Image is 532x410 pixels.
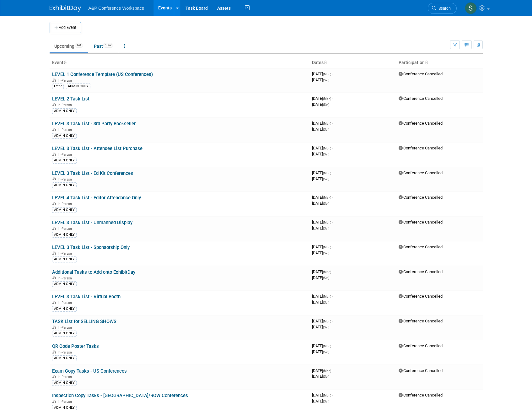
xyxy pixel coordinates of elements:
[324,60,327,65] a: Sort by Start Date
[52,78,56,82] img: In-Person Event
[312,152,329,156] span: [DATE]
[103,43,113,48] span: 1362
[312,195,333,200] span: [DATE]
[323,301,329,304] span: (Sat)
[58,202,74,206] span: In-Person
[323,171,331,175] span: (Mon)
[399,170,443,175] span: Conference Cancelled
[52,306,77,312] div: ADMIN ONLY
[52,375,56,378] img: In-Person Event
[399,96,443,101] span: Conference Cancelled
[399,146,443,150] span: Conference Cancelled
[332,343,333,348] span: -
[399,368,443,373] span: Conference Cancelled
[52,400,56,403] img: In-Person Event
[312,294,333,299] span: [DATE]
[312,399,329,403] span: [DATE]
[58,276,74,280] span: In-Person
[52,220,132,225] a: LEVEL 3 Task List - Unmanned Display
[425,60,428,65] a: Sort by Participation Type
[52,232,77,238] div: ADMIN ONLY
[52,294,121,299] a: LEVEL 3 Task List - Virtual Booth
[323,122,331,125] span: (Mon)
[52,269,135,275] a: Additional Tasks to Add onto ExhibitDay
[312,319,333,323] span: [DATE]
[323,400,329,403] span: (Sat)
[399,319,443,323] span: Conference Cancelled
[52,177,56,181] img: In-Person Event
[323,227,329,230] span: (Sat)
[50,40,88,52] a: Upcoming144
[323,245,331,249] span: (Mon)
[52,96,89,102] a: LEVEL 2 Task List
[58,128,74,132] span: In-Person
[89,6,144,11] span: A&P Conference Workspace
[52,245,130,250] a: LEVEL 3 Task List - Sponsorship Only
[52,331,77,336] div: ADMIN ONLY
[323,320,331,323] span: (Mon)
[312,72,333,76] span: [DATE]
[52,251,56,255] img: In-Person Event
[52,301,56,304] img: In-Person Event
[58,153,74,157] span: In-Person
[52,380,77,386] div: ADMIN ONLY
[428,3,457,14] a: Search
[52,319,116,324] a: TASK List for SELLING SHOWS
[52,256,77,262] div: ADMIN ONLY
[52,350,56,353] img: In-Person Event
[332,393,333,397] span: -
[52,108,77,114] div: ADMIN ONLY
[50,22,81,33] button: Add Event
[323,270,331,274] span: (Mon)
[312,374,329,379] span: [DATE]
[312,127,329,132] span: [DATE]
[323,73,331,76] span: (Mon)
[50,57,309,68] th: Event
[52,281,77,287] div: ADMIN ONLY
[312,275,329,280] span: [DATE]
[52,121,136,127] a: LEVEL 3 Task List - 3rd Party Bookseller
[312,343,333,348] span: [DATE]
[323,78,329,82] span: (Sat)
[332,368,333,373] span: -
[309,57,396,68] th: Dates
[58,350,74,354] span: In-Person
[75,43,83,48] span: 144
[399,269,443,274] span: Conference Cancelled
[332,121,333,126] span: -
[52,276,56,279] img: In-Person Event
[312,170,333,175] span: [DATE]
[323,394,331,397] span: (Mon)
[332,72,333,76] span: -
[332,220,333,224] span: -
[58,251,74,256] span: In-Person
[52,128,56,131] img: In-Person Event
[312,349,329,354] span: [DATE]
[50,5,81,12] img: ExhibitDay
[332,146,333,150] span: -
[399,195,443,200] span: Conference Cancelled
[52,103,56,106] img: In-Person Event
[312,368,333,373] span: [DATE]
[323,375,329,378] span: (Sat)
[52,393,188,398] a: Inspection Copy Tasks - [GEOGRAPHIC_DATA]/ROW Conferences
[52,182,77,188] div: ADMIN ONLY
[63,60,67,65] a: Sort by Event Name
[332,269,333,274] span: -
[323,147,331,150] span: (Mon)
[66,84,90,89] div: ADMIN ONLY
[52,343,99,349] a: QR Code Poster Tasks
[58,400,74,404] span: In-Person
[312,300,329,305] span: [DATE]
[436,6,451,11] span: Search
[323,369,331,373] span: (Mon)
[58,103,74,107] span: In-Person
[312,96,333,101] span: [DATE]
[52,72,153,77] a: LEVEL 1 Conference Template (US Conferences)
[52,227,56,230] img: In-Person Event
[323,251,329,255] span: (Sat)
[52,158,77,163] div: ADMIN ONLY
[52,368,127,374] a: Exam Copy Tasks - US Conferences
[399,245,443,249] span: Conference Cancelled
[89,40,118,52] a: Past1362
